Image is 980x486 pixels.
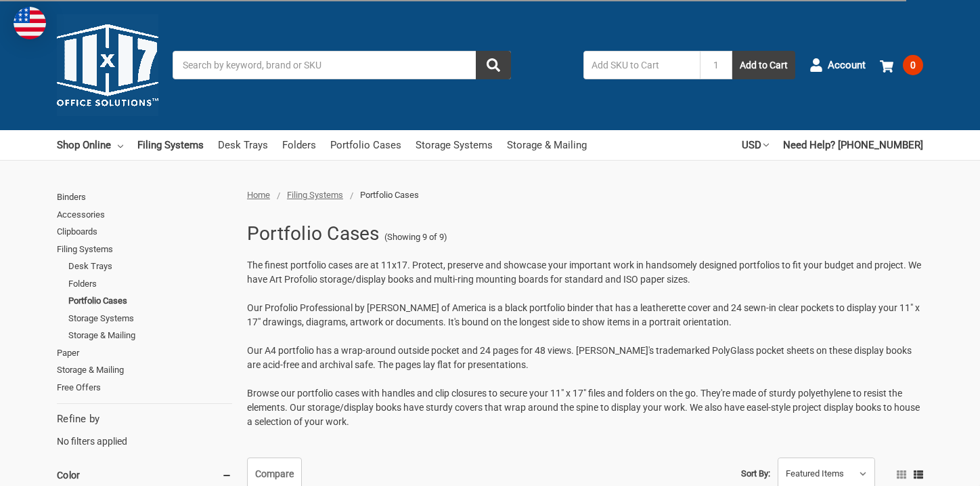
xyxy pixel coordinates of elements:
a: 0 [880,47,923,83]
span: 0 [903,55,923,75]
a: Accessories [57,206,232,224]
a: Storage & Mailing [57,361,232,379]
h1: Portfolio Cases [247,216,380,251]
a: Portfolio Cases [330,130,401,160]
a: Need Help? [PHONE_NUMBER] [783,130,923,160]
a: Binders [57,188,232,206]
a: Filing Systems [137,130,204,160]
a: Free Offers [57,379,232,397]
h5: Refine by [57,411,232,427]
span: The finest portfolio cases are at 11x17. Protect, preserve and showcase your important work in ha... [247,260,921,285]
a: Portfolio Cases [68,292,232,310]
button: Add to Cart [732,51,795,79]
a: Desk Trays [218,130,268,160]
a: Home [247,190,270,200]
img: 11x17.com [57,14,158,116]
label: Sort By: [741,464,770,484]
a: Storage Systems [68,310,232,327]
a: Filing Systems [287,190,343,200]
a: Account [809,47,866,83]
span: Browse our portfolio cases with handles and clip closures to secure your 11" x 17" files and fold... [247,388,920,427]
a: Desk Trays [68,258,232,275]
a: Clipboards [57,223,232,241]
span: (Showing 9 of 9) [384,230,447,244]
div: No filters applied [57,411,232,448]
span: Account [828,58,866,73]
span: Portfolio Cases [360,190,419,200]
span: Our A4 portfolio has a wrap-around outside pocket and 24 pages for 48 views. [PERSON_NAME]'s trad... [247,345,912,370]
input: Add SKU to Cart [583,51,700,79]
a: Folders [68,275,232,293]
a: USD [742,130,769,160]
a: Paper [57,344,232,362]
a: Storage & Mailing [68,327,232,344]
h5: Color [57,467,232,483]
input: Search by keyword, brand or SKU [173,51,511,79]
img: duty and tax information for United States [14,7,46,39]
span: Our Profolio Professional by [PERSON_NAME] of America is a black portfolio binder that has a leat... [247,302,920,327]
a: Filing Systems [57,241,232,258]
a: Storage Systems [416,130,493,160]
a: Shop Online [57,130,123,160]
a: Folders [282,130,316,160]
a: Storage & Mailing [507,130,587,160]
